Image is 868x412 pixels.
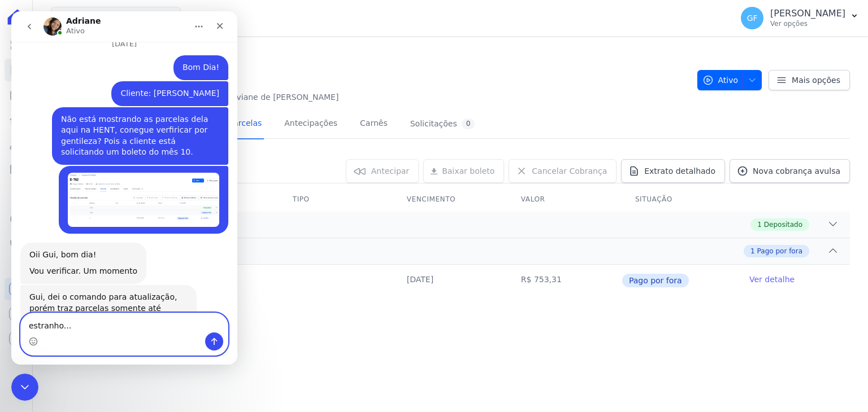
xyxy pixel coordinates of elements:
[9,70,217,96] div: Guilherme diz…
[792,74,840,86] span: Mais opções
[770,19,845,28] p: Ver opções
[9,274,217,352] div: Adriane diz…
[507,188,622,212] th: Valor
[11,374,38,401] iframe: Intercom live chat
[9,231,217,274] div: Adriane diz…
[753,165,840,177] span: Nova cobrança avulsa
[749,274,795,285] a: Ver detalhe
[644,165,715,177] span: Extrato detalhado
[747,14,758,22] span: GF
[410,119,475,129] div: Solicitações
[11,11,237,365] iframe: Intercom live chat
[770,8,845,19] p: [PERSON_NAME]
[162,44,217,69] div: Bom Dia!
[622,188,736,212] th: Situação
[764,220,802,230] span: Depositado
[194,321,212,339] button: Enviar uma mensagem
[229,91,338,103] a: Viviane de [PERSON_NAME]
[769,70,850,90] a: Mais opções
[408,109,478,139] a: Solicitações0
[51,7,181,28] button: [GEOGRAPHIC_DATA]
[100,70,217,95] div: Cliente: [PERSON_NAME]
[51,45,688,57] nav: Breadcrumb
[507,265,622,296] td: R$ 753,31
[622,274,689,287] span: Pago por fora
[621,159,725,183] a: Extrato detalhado
[757,246,802,256] span: Pago por fora
[55,14,73,25] p: Ativo
[697,70,762,90] button: Ativo
[279,188,393,212] th: Tipo
[10,302,216,321] textarea: Envie uma mensagem...
[9,231,135,273] div: Oii Gui, bom dia!Vou verificar. Um momento
[51,62,688,87] h2: D-702
[18,280,176,325] div: Gui, dei o comando para atualização, porém traz parcelas somente até julho/25. Poderia enviar o e...
[9,96,217,155] div: Guilherme diz…
[358,109,390,139] a: Carnês
[282,109,340,139] a: Antecipações
[227,109,264,139] a: Parcelas
[109,77,208,88] div: Cliente: [PERSON_NAME]
[9,274,185,331] div: Gui, dei o comando para atualização, porém traz parcelas somente até julho/25. Poderia enviar o e...
[757,220,762,230] span: 1
[393,265,507,296] td: [DATE]
[50,103,208,147] div: Não está mostrando as parcelas dela aqui na HENT, conegue verfiricar por gentileza? Pois a client...
[9,29,217,44] div: [DATE]
[198,5,219,25] div: Fechar
[9,44,217,70] div: Guilherme diz…
[18,238,126,249] div: Oii Gui, bom dia!
[462,119,475,129] div: 0
[702,70,739,90] span: Ativo
[732,2,868,34] button: GF [PERSON_NAME] Ver opções
[41,96,217,154] div: Não está mostrando as parcelas dela aqui na HENT, conegue verfiricar por gentileza? Pois a client...
[171,51,208,62] div: Bom Dia!
[177,5,198,26] button: Início
[393,188,507,212] th: Vencimento
[18,255,126,266] div: Vou verificar. Um momento
[9,155,217,231] div: Guilherme diz…
[18,326,27,335] button: Selecionador de Emoji
[750,246,755,256] span: 1
[730,159,850,183] a: Nova cobrança avulsa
